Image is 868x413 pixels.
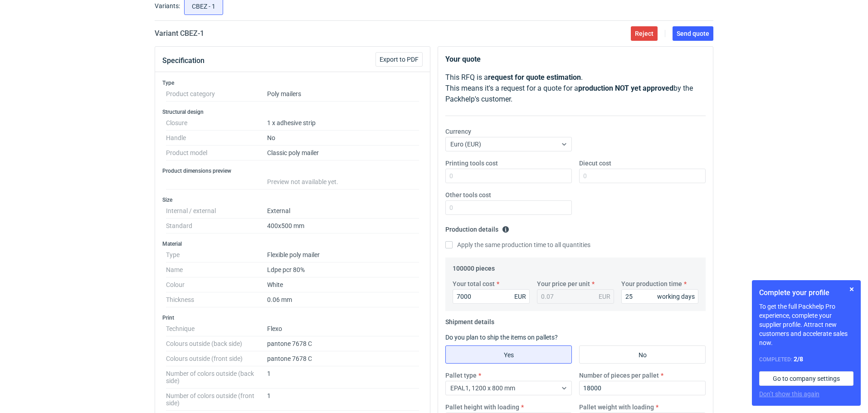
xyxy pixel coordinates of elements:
[162,196,423,204] h3: Size
[166,219,267,233] dt: Standard
[267,292,419,307] dd: 0.06 mm
[267,248,419,262] dd: Flexible poly mailer
[578,84,673,92] strong: production NOT yet approved
[267,178,338,185] span: Preview not available yet.
[166,262,267,277] dt: Name
[267,321,419,336] dd: Flexo
[162,167,423,175] h3: Product dimensions preview
[453,279,495,288] label: Your total cost
[579,371,659,380] label: Number of pieces per pallet
[579,381,706,395] input: 0
[445,403,519,412] label: Pallet height with loading
[166,366,267,389] dt: Number of colors outside (back side)
[621,279,682,288] label: Your production time
[445,240,590,249] label: Apply the same production time to all quantities
[162,79,423,87] h3: Type
[267,219,419,233] dd: 400x500 mm
[166,292,267,307] dt: Thickness
[166,146,267,160] dt: Product model
[445,169,572,183] input: 0
[267,131,419,146] dd: No
[759,302,853,347] p: To get the full Packhelp Pro experience, complete your supplier profile. Attract new customers an...
[445,334,558,341] label: Do you plan to ship the items on pallets?
[794,355,803,363] strong: 2 / 8
[380,56,419,63] span: Export to PDF
[445,190,491,199] label: Other tools cost
[488,73,581,82] strong: request for quote estimation
[162,240,423,248] h3: Material
[166,336,267,351] dt: Colours outside (back side)
[759,287,853,298] h1: Complete your profile
[166,248,267,262] dt: Type
[267,146,419,160] dd: Classic poly mailer
[445,55,481,63] strong: Your quote
[759,389,819,398] button: Don’t show this again
[445,127,471,136] label: Currency
[267,336,419,351] dd: pantone 7678 C
[450,384,515,392] span: EPAL1, 1200 x 800 mm
[267,262,419,277] dd: Ldpe pcr 80%
[445,315,494,326] legend: Shipment details
[162,314,423,321] h3: Print
[267,351,419,366] dd: pantone 7678 C
[267,87,419,102] dd: Poly mailers
[267,116,419,131] dd: 1 x adhesive strip
[657,292,695,301] div: working days
[166,351,267,366] dt: Colours outside (front side)
[166,116,267,131] dt: Closure
[162,50,205,72] button: Specification
[162,108,423,116] h3: Structural design
[445,371,477,380] label: Pallet type
[631,26,658,41] button: Reject
[579,169,706,183] input: 0
[445,159,498,168] label: Printing tools cost
[267,366,419,389] dd: 1
[267,277,419,292] dd: White
[453,261,495,272] legend: 100000 pieces
[155,1,180,10] label: Variants:
[375,52,423,67] button: Export to PDF
[166,131,267,146] dt: Handle
[579,345,706,364] label: No
[267,204,419,219] dd: External
[846,284,857,295] button: Skip for now
[677,30,709,37] span: Send quote
[445,200,572,215] input: 0
[445,222,509,233] legend: Production details
[450,141,481,148] span: Euro (EUR)
[759,355,853,364] div: Completed:
[453,289,530,304] input: 0
[267,389,419,411] dd: 1
[514,292,526,301] div: EUR
[166,87,267,102] dt: Product category
[155,28,204,39] h2: Variant CBEZ - 1
[166,389,267,411] dt: Number of colors outside (front side)
[599,292,610,301] div: EUR
[635,30,653,37] span: Reject
[166,204,267,219] dt: Internal / external
[673,26,713,41] button: Send quote
[166,321,267,336] dt: Technique
[621,289,698,304] input: 0
[759,371,853,386] a: Go to company settings
[579,159,611,168] label: Diecut cost
[445,345,572,364] label: Yes
[445,72,706,105] p: This RFQ is a . This means it's a request for a quote for a by the Packhelp's customer.
[579,403,654,412] label: Pallet weight with loading
[537,279,590,288] label: Your price per unit
[166,277,267,292] dt: Colour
